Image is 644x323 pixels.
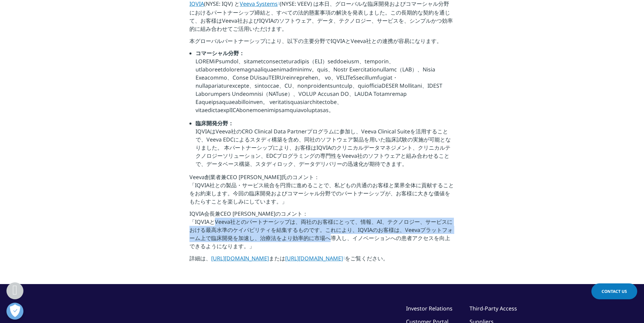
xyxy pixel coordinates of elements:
[189,173,455,210] p: Veeva創業者兼CEO [PERSON_NAME]氏のコメント： 「IQVIA社との製品・サービス統合を円滑に進めることで、私どもの共通のお客様と業界全体に貢献することをお約束します。今回の臨...
[196,49,455,119] li: LOREMiPsumdol、sitametconsecteturadipis（ELI）seddoeiusm、temporin、utlaboreetdoloremagnaaliquaenimadm...
[189,254,455,267] p: 詳細は、 または をご覧ください。
[196,119,455,173] li: IQVIAはVeeva社のCRO Clinical Data Partnerプログラムに参加し、Veeva Clinical Suiteを活用することで、Veeva EDCによるスタディ構築を含...
[211,255,269,262] a: [URL][DOMAIN_NAME]
[189,210,455,254] p: IQVIA会長兼CEO [PERSON_NAME]のコメント： 「IQVIAとVeeva社とのパートナーシップは、両社のお客様にとって、情報、AI、テクノロジー、サービスにおける最高水準のケイパ...
[591,283,637,299] a: Contact Us
[285,255,345,262] a: [URL][DOMAIN_NAME]
[470,305,517,312] a: Third-Party Access
[196,120,234,127] strong: 臨床開発分野：
[602,288,627,294] span: Contact Us
[196,49,244,57] strong: コマーシャル分野：
[6,303,23,320] button: 優先設定センターを開く
[406,305,453,312] a: Investor Relations
[189,37,455,49] p: 本グローバルパートナーシップにより、以下の主要分野でIQVIAとVeeva社との連携が容易になります。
